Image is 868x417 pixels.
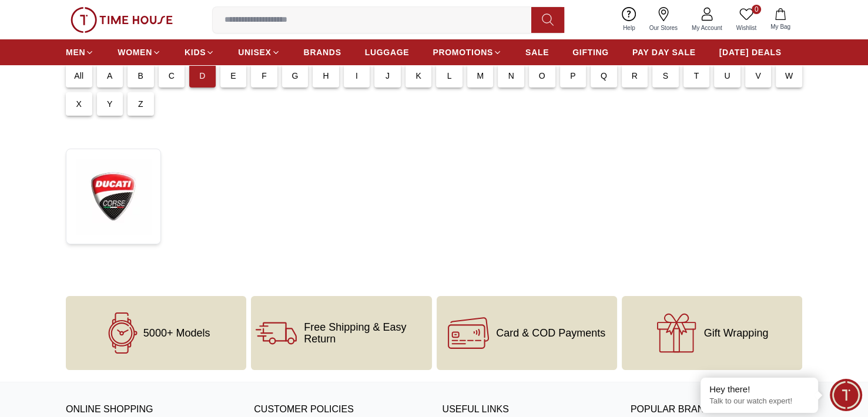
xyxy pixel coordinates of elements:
span: PROMOTIONS [433,46,493,58]
span: Card & COD Payments [496,327,605,339]
span: Gift Wrapping [704,327,769,339]
span: Wishlist [732,23,761,32]
p: L [447,70,452,82]
p: R [632,70,638,82]
span: KIDS [185,46,206,58]
p: D [199,70,205,82]
p: Talk to our watch expert! [709,396,809,406]
span: My Bag [766,22,795,31]
span: LUGGAGE [365,46,410,58]
p: J [386,70,390,82]
a: GIFTING [572,42,609,63]
p: U [724,70,730,82]
p: N [508,70,514,82]
span: [DATE] DEALS [719,46,782,58]
a: KIDS [185,42,215,63]
span: 0 [752,5,761,14]
p: F [262,70,267,82]
a: LUGGAGE [365,42,410,63]
span: 5000+ Models [143,327,210,339]
span: WOMEN [118,46,152,58]
p: V [755,70,761,82]
p: M [477,70,484,82]
p: Q [601,70,607,82]
span: BRANDS [304,46,341,58]
p: T [694,70,699,82]
span: GIFTING [572,46,609,58]
div: Chat Widget [830,379,862,411]
a: PROMOTIONS [433,42,502,63]
p: K [415,70,421,82]
span: Our Stores [645,23,682,32]
p: B [138,70,144,82]
p: O [539,70,545,82]
p: H [323,70,329,82]
p: C [169,70,175,82]
span: UNISEX [238,46,271,58]
p: I [356,70,358,82]
span: My Account [687,23,727,32]
p: A [107,70,113,82]
span: SALE [525,46,549,58]
a: Help [616,5,642,35]
a: MEN [66,42,94,63]
img: ... [71,7,173,33]
p: P [570,70,576,82]
p: Y [107,98,113,110]
a: BRANDS [304,42,341,63]
div: Hey there! [709,384,809,395]
p: All [74,70,83,82]
span: PAY DAY SALE [632,46,696,58]
p: W [785,70,793,82]
a: [DATE] DEALS [719,42,782,63]
span: Help [618,23,640,32]
p: G [291,70,298,82]
p: S [663,70,669,82]
a: UNISEX [238,42,280,63]
p: E [230,70,236,82]
a: PAY DAY SALE [632,42,696,63]
span: MEN [66,46,85,58]
a: SALE [525,42,549,63]
a: WOMEN [118,42,161,63]
button: My Bag [763,6,797,33]
p: X [76,98,82,110]
a: Our Stores [642,5,685,35]
span: Free Shipping & Easy Return [304,321,427,345]
p: Z [138,98,143,110]
a: 0Wishlist [729,5,763,35]
img: ... [76,159,151,234]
